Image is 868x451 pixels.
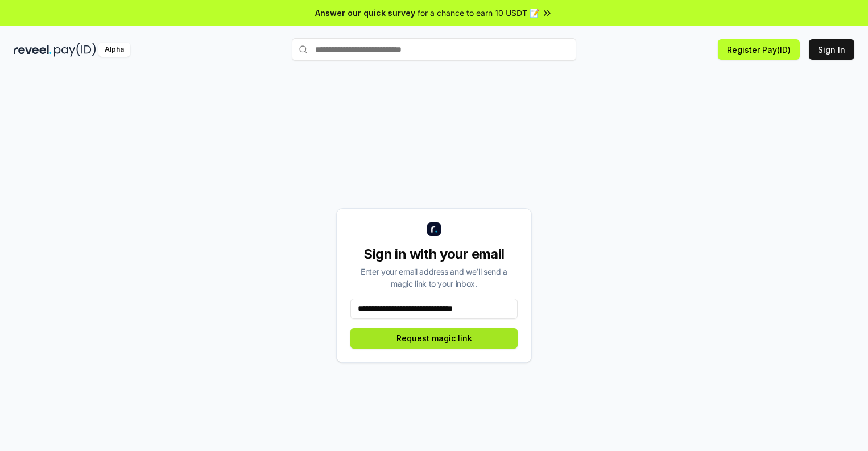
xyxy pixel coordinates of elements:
div: Sign in with your email [350,245,518,263]
div: Enter your email address and we’ll send a magic link to your inbox. [350,266,518,289]
span: Answer our quick survey [315,7,415,19]
img: reveel_dark [14,43,52,57]
img: pay_id [54,43,96,57]
button: Register Pay(ID) [718,39,800,60]
button: Sign In [809,39,854,60]
button: Request magic link [350,328,518,349]
div: Alpha [98,43,130,57]
img: logo_small [427,222,441,236]
span: for a chance to earn 10 USDT 📝 [418,7,539,19]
